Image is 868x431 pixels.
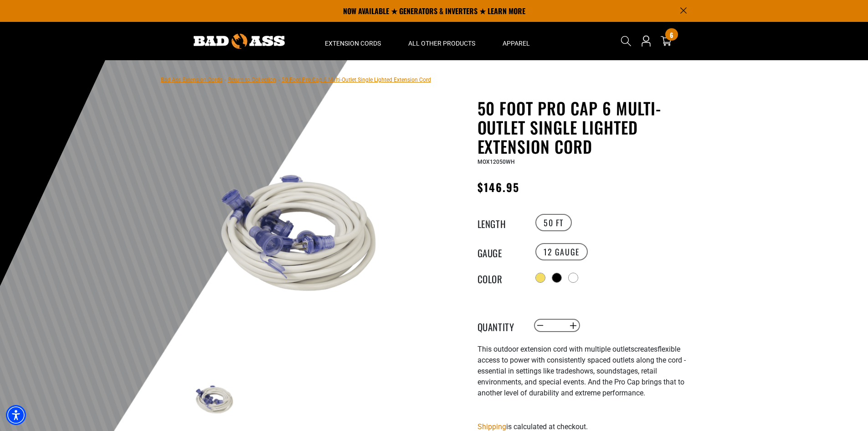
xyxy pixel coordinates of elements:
img: white [188,122,407,342]
span: 6 [670,31,673,38]
legend: Length [478,217,523,228]
label: 12 GAUGE [535,243,588,260]
span: › [278,77,280,83]
span: This outdoor extension cord with multiple outlets [478,345,634,353]
a: Open this option [639,22,653,60]
span: $146.95 [478,179,520,195]
span: › [224,77,226,83]
nav: breadcrumbs [161,74,431,85]
p: flexible access to power with consistently spaced outlets along the cord - essential in settings ... [478,344,701,399]
summary: Extension Cords [311,22,395,60]
summary: Search [619,34,633,48]
legend: Gauge [478,246,523,258]
a: Return to Collection [228,77,276,83]
summary: All Other Products [395,22,489,60]
img: white [188,373,241,426]
img: Bad Ass Extension Cords [194,34,285,49]
a: Shipping [478,422,506,431]
span: MOX12050WH [478,159,515,165]
div: Accessibility Menu [6,405,26,425]
a: Bad Ass Extension Cords [161,77,222,83]
legend: Color [478,272,523,284]
label: Quantity [478,320,523,332]
span: 50 Foot Pro Cap 6 Multi-Outlet Single Lighted Extension Cord [282,77,431,83]
span: Extension Cords [325,39,381,47]
span: Apparel [503,39,530,47]
span: creates [634,345,657,353]
summary: Apparel [489,22,544,60]
span: All Other Products [408,39,475,47]
label: 50 FT [535,214,572,231]
h1: 50 Foot Pro Cap 6 Multi-Outlet Single Lighted Extension Cord [478,99,701,156]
